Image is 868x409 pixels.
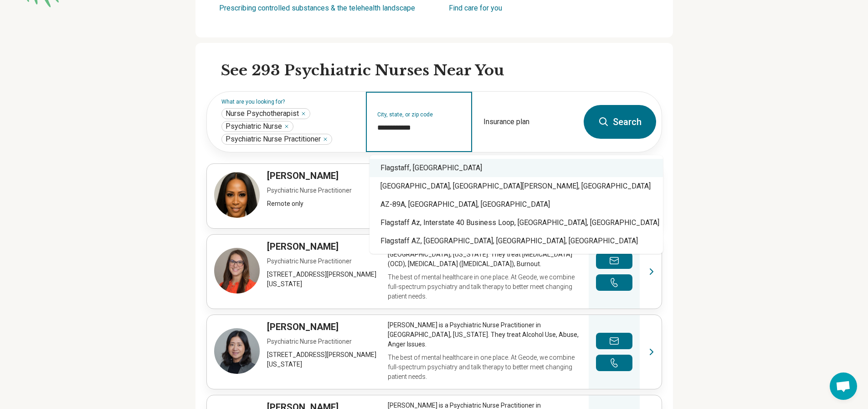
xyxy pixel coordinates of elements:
[301,111,306,116] button: Nurse Psychotherapist
[596,252,632,269] button: Send a message
[221,134,332,145] div: Psychiatric Nurse Practitioner
[370,195,663,214] div: AZ-89A, [GEOGRAPHIC_DATA], [GEOGRAPHIC_DATA]
[370,155,663,254] div: Suggestions
[221,121,293,132] div: Psychiatric Nurse
[284,124,289,129] button: Psychiatric Nurse
[370,177,663,195] div: [GEOGRAPHIC_DATA], [GEOGRAPHIC_DATA][PERSON_NAME], [GEOGRAPHIC_DATA]
[584,105,656,139] button: Search
[596,355,632,371] button: Make a phone call
[219,4,415,12] a: Prescribing controlled substances & the telehealth landscape
[449,4,502,12] a: Find care for you
[221,99,355,105] label: What are you looking for?
[370,214,663,232] div: Flagstaff Az, Interstate 40 Business Loop, [GEOGRAPHIC_DATA], [GEOGRAPHIC_DATA]
[830,372,857,400] a: Open chat
[370,232,663,250] div: Flagstaff AZ, [GEOGRAPHIC_DATA], [GEOGRAPHIC_DATA], [GEOGRAPHIC_DATA]
[596,274,632,291] button: Make a phone call
[226,135,321,144] span: Psychiatric Nurse Practitioner
[226,109,299,118] span: Nurse Psychotherapist
[323,136,328,142] button: Psychiatric Nurse Practitioner
[596,333,632,349] button: Send a message
[221,61,662,80] h2: See 293 Psychiatric Nurses Near You
[226,122,282,131] span: Psychiatric Nurse
[221,108,310,119] div: Nurse Psychotherapist
[370,159,663,177] div: Flagstaff, [GEOGRAPHIC_DATA]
